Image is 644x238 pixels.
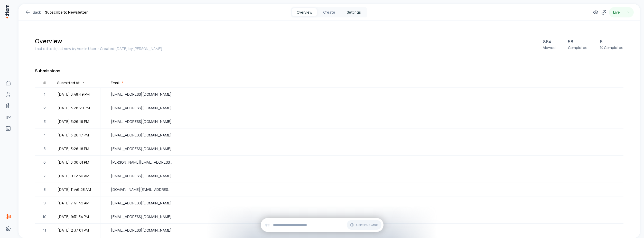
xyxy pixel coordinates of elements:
[317,8,341,16] button: Create
[568,45,587,50] p: Completed
[58,187,97,192] span: [DATE] 11:46:28 AM
[25,9,41,15] a: Back
[543,38,552,45] p: 864
[43,132,46,138] span: 4
[543,45,556,50] p: Viewed
[341,8,366,16] button: Settings
[43,80,46,85] div: #
[44,92,45,97] span: 1
[111,92,172,97] span: [EMAIL_ADDRESS][DOMAIN_NAME]
[35,68,623,74] h4: Submissions
[43,200,46,206] span: 9
[58,92,97,97] span: [DATE] 3:48:49 PM
[43,160,46,165] span: 6
[3,224,13,234] a: Settings
[44,119,46,124] span: 3
[4,4,9,19] img: Item Brain Logo
[292,8,317,16] button: Overview
[3,123,13,133] a: Agents
[35,46,537,51] p: Last edited: just now by Admin User ・Created: [DATE] by [PERSON_NAME]
[600,38,603,45] p: 6
[111,132,172,138] span: [EMAIL_ADDRESS][DOMAIN_NAME]
[58,200,97,206] span: [DATE] 7:41:49 AM
[3,211,13,222] a: Forms
[111,119,172,124] span: [EMAIL_ADDRESS][DOMAIN_NAME]
[111,214,172,220] span: [EMAIL_ADDRESS][DOMAIN_NAME]
[44,187,46,192] span: 8
[44,173,46,179] span: 7
[43,227,46,233] span: 11
[43,214,46,220] span: 10
[35,37,537,45] h1: Overview
[568,38,573,45] p: 58
[58,214,97,220] span: [DATE] 9:31:34 PM
[111,105,172,111] span: [EMAIL_ADDRESS][DOMAIN_NAME]
[600,45,623,50] p: % Completed
[45,9,88,15] h1: Subscribe to Newsletter
[3,78,13,88] a: Home
[58,160,97,165] span: [DATE] 3:06:01 PM
[261,218,384,232] div: Continue Chat
[3,101,13,111] a: Companies
[58,227,97,233] span: [DATE] 2:37:01 PM
[58,132,97,138] span: [DATE] 3:26:17 PM
[58,105,97,111] span: [DATE] 3:26:20 PM
[111,173,172,179] span: [EMAIL_ADDRESS][DOMAIN_NAME]
[3,89,13,100] a: Contacts
[43,105,46,111] span: 2
[356,223,378,227] span: Continue Chat
[111,200,172,206] span: [EMAIL_ADDRESS][DOMAIN_NAME]
[111,160,172,165] span: [PERSON_NAME][EMAIL_ADDRESS][PERSON_NAME][DOMAIN_NAME]
[44,146,46,152] span: 5
[58,146,97,152] span: [DATE] 3:26:16 PM
[111,80,119,85] div: Email
[3,112,13,122] a: deals
[111,146,172,152] span: [EMAIL_ADDRESS][DOMAIN_NAME]
[58,119,97,124] span: [DATE] 3:26:19 PM
[111,187,172,192] span: [DOMAIN_NAME][EMAIL_ADDRESS][DOMAIN_NAME]
[57,80,85,85] div: Submitted At
[58,173,97,179] span: [DATE] 9:12:50 AM
[111,227,172,233] span: [EMAIL_ADDRESS][DOMAIN_NAME]
[347,220,381,230] button: Continue Chat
